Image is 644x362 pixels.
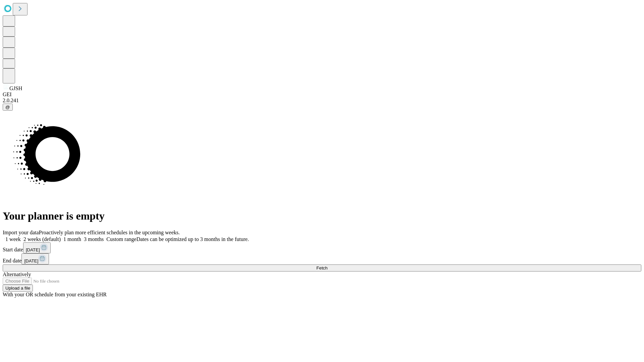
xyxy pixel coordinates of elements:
span: With your OR schedule from your existing EHR [3,292,107,297]
span: Dates can be optimized up to 3 months in the future. [137,236,249,242]
span: Alternatively [3,271,31,277]
span: Proactively plan more efficient schedules in the upcoming weeks. [39,230,180,235]
span: @ [5,105,10,110]
button: [DATE] [21,253,49,264]
div: 2.0.241 [3,98,641,104]
div: GEI [3,92,641,98]
button: @ [3,104,13,111]
span: Fetch [316,265,327,270]
span: [DATE] [24,258,38,263]
span: 1 month [63,236,81,242]
span: Import your data [3,230,39,235]
span: 3 months [84,236,104,242]
button: Upload a file [3,285,33,292]
span: Custom range [106,236,136,242]
span: GJSH [9,85,22,91]
span: 1 week [5,236,21,242]
h1: Your planner is empty [3,210,641,222]
span: [DATE] [26,247,40,252]
div: Start date [3,242,641,253]
div: End date [3,253,641,264]
button: [DATE] [23,242,51,253]
button: Fetch [3,264,641,271]
span: 2 weeks (default) [23,236,61,242]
